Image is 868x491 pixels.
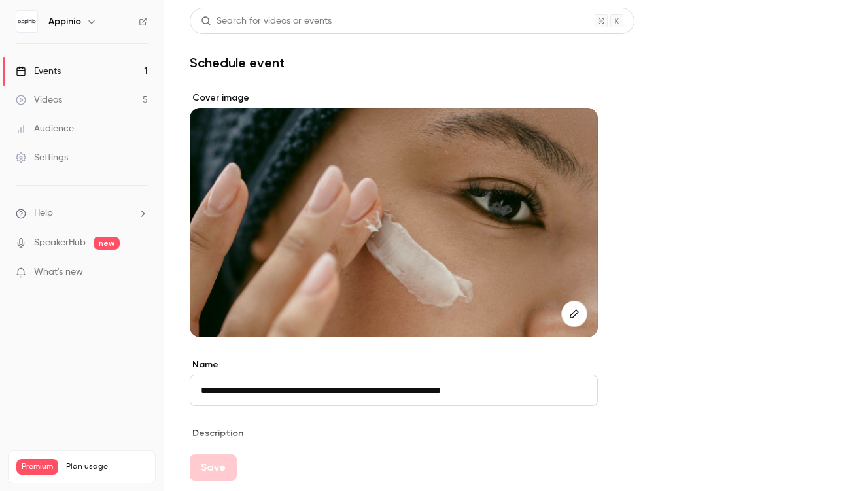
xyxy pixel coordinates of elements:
[181,398,200,424] span: 😞
[16,207,148,220] li: help-dropdown-opener
[16,384,434,399] div: Avons-nous répondu à votre question ?
[16,122,74,135] div: Audience
[16,151,68,164] div: Settings
[190,92,598,105] label: Cover image
[242,398,276,424] span: smiley reaction
[393,5,418,30] button: Réduire la fenêtre
[48,15,81,28] h6: Appinio
[16,65,61,78] div: Events
[418,5,442,29] div: Fermer
[190,427,243,440] label: Description
[16,459,58,475] span: Premium
[249,398,268,424] span: 😃
[34,207,53,220] span: Help
[16,11,37,32] img: Appinio
[9,5,33,30] button: go back
[66,462,147,472] span: Plan usage
[201,14,332,28] div: Search for videos or events
[140,440,310,450] a: Ouvrir dans le centre d'assistance
[16,93,62,107] div: Videos
[215,398,234,424] span: 😐
[190,55,842,71] h1: Schedule event
[94,237,120,250] span: new
[34,265,83,279] span: What's new
[34,236,86,250] a: SpeakerHub
[174,398,208,424] span: disappointed reaction
[190,358,598,371] label: Name
[208,398,242,424] span: neutral face reaction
